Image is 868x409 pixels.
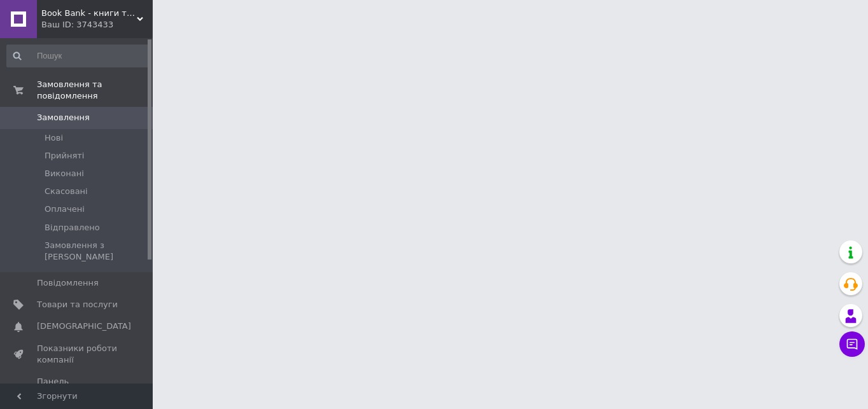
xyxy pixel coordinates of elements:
[45,204,85,215] span: Оплачені
[41,19,153,31] div: Ваш ID: 3743433
[37,343,118,366] span: Показники роботи компанії
[6,45,150,67] input: Пошук
[37,277,99,289] span: Повідомлення
[37,321,131,332] span: [DEMOGRAPHIC_DATA]
[45,186,88,197] span: Скасовані
[37,376,118,399] span: Панель управління
[37,299,118,310] span: Товари та послуги
[45,240,149,263] span: Замовлення з [PERSON_NAME]
[839,331,865,357] button: Чат з покупцем
[45,222,100,233] span: Відправлено
[45,132,63,144] span: Нові
[45,150,84,162] span: Прийняті
[45,168,84,179] span: Виконані
[37,112,90,123] span: Замовлення
[37,79,153,102] span: Замовлення та повідомлення
[41,8,137,19] span: Book Bank - книги та канцелярія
